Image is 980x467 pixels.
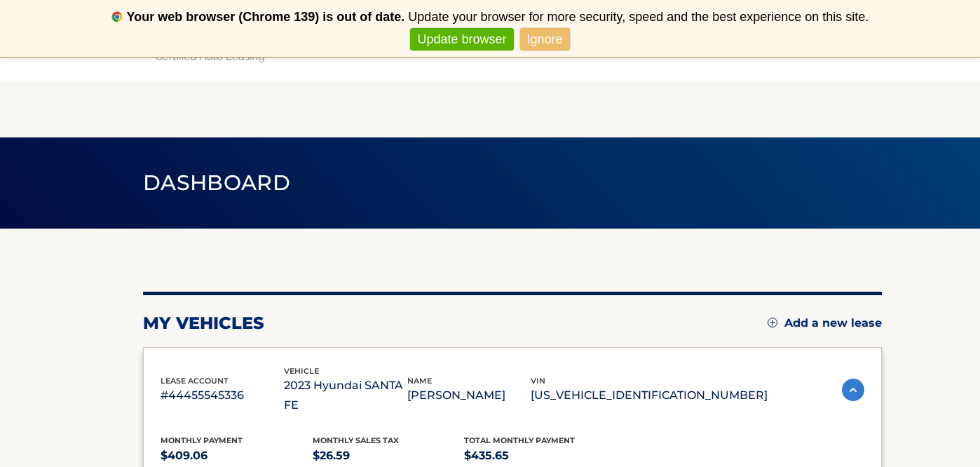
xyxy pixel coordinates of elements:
[842,379,864,401] img: accordion-active.svg
[407,386,531,405] p: [PERSON_NAME]
[531,376,545,386] span: vin
[161,386,284,405] p: #44455545336
[284,376,407,415] p: 2023 Hyundai SANTA FE
[464,446,616,466] p: $435.65
[161,446,313,466] p: $409.06
[284,366,319,376] span: vehicle
[410,28,513,51] a: Update browser
[143,170,290,196] span: Dashboard
[161,376,229,386] span: lease account
[768,318,777,327] img: add.svg
[464,435,575,445] span: Total Monthly Payment
[520,28,570,51] a: Ignore
[313,435,399,445] span: Monthly sales Tax
[313,446,465,466] p: $26.59
[127,10,405,24] b: Your web browser (Chrome 139) is out of date.
[143,313,264,334] h2: my vehicles
[408,10,869,24] span: Update your browser for more security, speed and the best experience on this site.
[161,435,243,445] span: Monthly Payment
[768,316,882,330] a: Add a new lease
[407,376,432,386] span: name
[531,386,768,405] p: [US_VEHICLE_IDENTIFICATION_NUMBER]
